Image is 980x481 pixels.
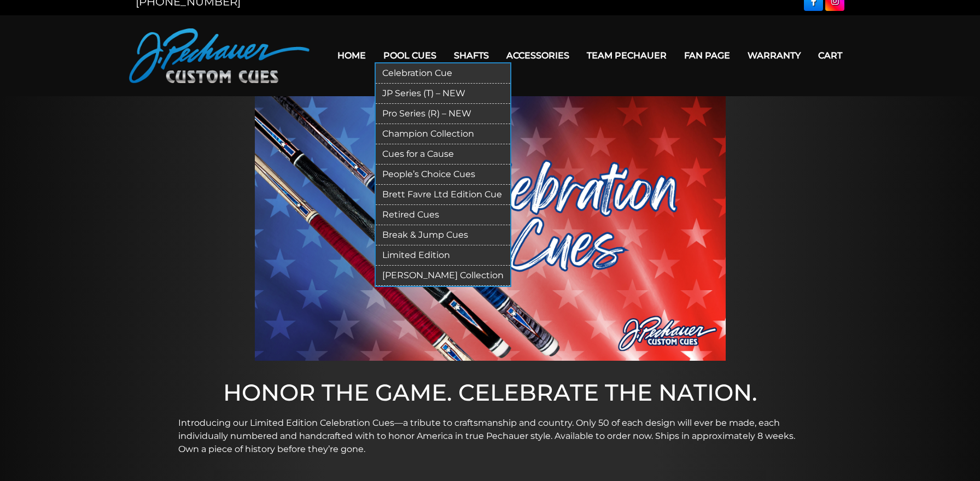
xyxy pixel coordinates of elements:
a: Fan Page [675,42,739,69]
a: People’s Choice Cues [376,165,510,185]
a: Pool Cues [375,42,445,69]
a: Celebration Cue [376,63,510,84]
a: Team Pechauer [578,42,675,69]
a: Home [329,42,375,69]
a: Break & Jump Cues [376,225,510,245]
a: Champion Collection [376,124,510,144]
a: Accessories [498,42,578,69]
p: Introducing our Limited Edition Celebration Cues—a tribute to craftsmanship and country. Only 50 ... [178,417,802,456]
img: Pechauer Custom Cues [129,28,310,83]
a: Shafts [445,42,498,69]
a: Retired Cues [376,205,510,225]
a: Pro Series (R) – NEW [376,104,510,124]
a: Cues for a Cause [376,144,510,165]
a: Cart [809,42,851,69]
a: Limited Edition [376,245,510,266]
a: JP Series (T) – NEW [376,84,510,104]
a: Brett Favre Ltd Edition Cue [376,185,510,205]
a: [PERSON_NAME] Collection [376,266,510,286]
a: Warranty [739,42,809,69]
